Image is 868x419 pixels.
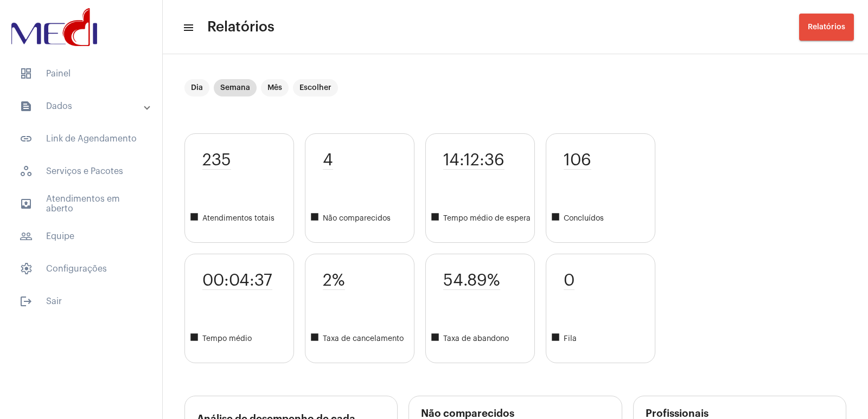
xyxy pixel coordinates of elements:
span: Configurações [11,256,151,282]
span: Tempo médio [189,332,293,345]
mat-icon: square [310,332,323,345]
span: Concluídos [551,212,655,225]
mat-chip: Semana [214,79,257,96]
mat-icon: square [551,332,564,345]
span: Relatórios [808,23,845,31]
span: Taxa de cancelamento [310,332,414,345]
span: 2% [323,272,345,290]
span: Tempo médio de espera [430,212,534,225]
mat-icon: square [551,212,564,225]
span: 00:04:37 [202,272,272,290]
mat-icon: sidenav icon [20,100,33,113]
span: Painel [11,61,151,87]
span: Equipe [11,223,151,249]
span: sidenav icon [20,262,33,275]
span: 106 [564,151,591,170]
span: Não comparecidos [310,212,414,225]
span: Serviços e Pacotes [11,158,151,184]
mat-icon: square [189,212,202,225]
span: Atendimentos em aberto [11,191,151,217]
mat-chip: Dia [184,79,209,96]
span: 4 [323,151,333,170]
span: Atendimentos totais [189,212,293,225]
mat-icon: sidenav icon [182,21,193,34]
span: Sair [11,288,151,314]
mat-chip: Mês [261,79,289,96]
mat-panel-title: Dados [20,100,145,113]
span: sidenav icon [20,67,33,80]
span: 14:12:36 [443,151,505,170]
mat-icon: sidenav icon [20,132,33,145]
span: Taxa de abandono [430,332,534,345]
mat-icon: square [310,212,323,225]
mat-icon: square [430,332,443,345]
span: 54.89% [443,272,500,290]
span: 0 [564,272,575,290]
span: Relatórios [207,18,275,36]
mat-chip: Escolher [293,79,338,96]
span: sidenav icon [20,165,33,178]
span: Fila [551,332,655,345]
mat-icon: square [430,212,443,225]
button: Relatórios [799,14,854,41]
span: Link de Agendamento [11,126,151,152]
mat-icon: square [189,332,202,345]
mat-icon: sidenav icon [20,197,33,210]
span: 235 [202,151,231,170]
mat-icon: sidenav icon [20,230,33,243]
mat-expansion-panel-header: sidenav iconDados [7,93,162,119]
mat-icon: sidenav icon [20,295,33,308]
img: d3a1b5fa-500b-b90f-5a1c-719c20e9830b.png [9,5,100,49]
